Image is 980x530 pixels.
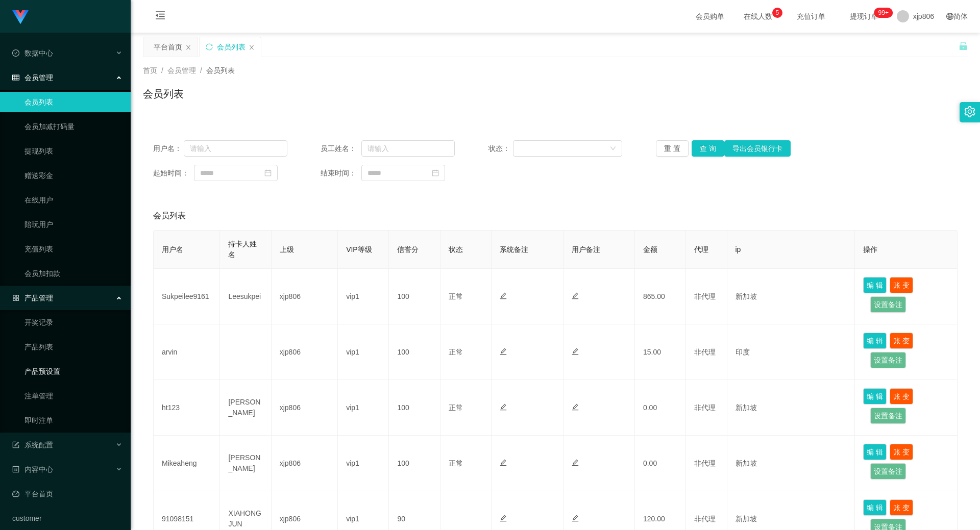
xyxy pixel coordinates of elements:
span: 系统备注 [500,245,528,254]
td: 新加坡 [727,436,855,491]
a: 注单管理 [24,386,122,406]
span: 状态： [488,143,513,154]
a: 提现列表 [24,141,122,161]
a: 产品列表 [24,337,122,357]
button: 查 询 [692,140,724,157]
span: 非代理 [694,459,716,467]
span: / [161,66,163,74]
i: 图标: edit [572,459,579,466]
a: 会员加扣款 [24,263,122,284]
td: [PERSON_NAME] [220,380,271,436]
a: customer [12,508,122,528]
i: 图标: unlock [959,41,968,51]
span: 正常 [449,292,463,300]
span: 信誉分 [397,245,419,254]
td: Mikeaheng [154,436,220,491]
span: 会员列表 [153,210,186,222]
sup: 265 [874,8,893,18]
span: 会员管理 [167,66,196,74]
span: 数据中心 [12,49,53,57]
i: 图标: edit [500,515,507,522]
button: 编 辑 [863,333,887,349]
button: 设置备注 [870,352,906,368]
a: 开奖记录 [24,312,122,333]
span: 金额 [643,245,657,254]
span: 代理 [694,245,708,254]
td: 100 [389,324,440,380]
td: vip1 [338,380,389,436]
span: 非代理 [694,348,716,356]
i: 图标: edit [572,348,579,355]
span: 用户名： [153,143,184,154]
span: 正常 [449,459,463,467]
i: 图标: setting [964,106,975,117]
i: 图标: table [12,74,19,81]
span: 系统配置 [12,441,53,449]
button: 账 变 [890,333,913,349]
span: 上级 [280,245,294,254]
td: 100 [389,436,440,491]
i: 图标: edit [500,403,507,411]
td: xjp806 [272,324,338,380]
span: 内容中心 [12,465,53,473]
td: vip1 [338,269,389,324]
span: 非代理 [694,292,716,300]
i: 图标: edit [500,348,507,355]
td: 865.00 [635,269,686,324]
span: 持卡人姓名 [228,240,257,259]
td: 15.00 [635,324,686,380]
p: 5 [775,8,779,18]
td: Sukpeilee9161 [154,269,220,324]
input: 请输入 [361,140,455,157]
td: 100 [389,269,440,324]
span: VIP等级 [346,245,372,254]
i: 图标: down [610,145,616,153]
i: 图标: edit [500,459,507,466]
td: 100 [389,380,440,436]
i: 图标: edit [572,403,579,411]
span: / [200,66,202,74]
i: 图标: form [12,441,19,448]
td: xjp806 [272,269,338,324]
a: 产品预设置 [24,361,122,382]
span: 非代理 [694,403,716,412]
span: 会员管理 [12,73,53,82]
button: 账 变 [890,499,913,516]
td: arvin [154,324,220,380]
button: 重 置 [656,140,689,157]
a: 赠送彩金 [24,165,122,186]
i: 图标: global [946,13,953,20]
i: 图标: edit [500,292,507,299]
div: 会员列表 [217,37,246,57]
button: 编 辑 [863,277,887,293]
i: 图标: edit [572,515,579,522]
span: 产品管理 [12,294,53,302]
input: 请输入 [184,140,287,157]
a: 在线用户 [24,190,122,210]
i: 图标: profile [12,466,19,473]
td: 0.00 [635,380,686,436]
i: 图标: close [185,44,191,51]
td: 新加坡 [727,269,855,324]
span: 会员列表 [206,66,235,74]
sup: 5 [772,8,782,18]
span: 结束时间： [321,168,361,179]
td: 新加坡 [727,380,855,436]
a: 会员加减打码量 [24,116,122,137]
button: 编 辑 [863,388,887,405]
a: 即时注单 [24,410,122,431]
button: 账 变 [890,277,913,293]
span: 首页 [143,66,157,74]
i: 图标: close [249,44,255,51]
span: 充值订单 [792,13,830,20]
td: 印度 [727,324,855,380]
td: [PERSON_NAME] [220,436,271,491]
td: xjp806 [272,436,338,491]
button: 账 变 [890,444,913,460]
button: 编 辑 [863,499,887,516]
span: 提现订单 [845,13,884,20]
i: 图标: calendar [432,169,439,176]
td: 0.00 [635,436,686,491]
span: 操作 [863,245,877,254]
span: 起始时间： [153,168,194,179]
